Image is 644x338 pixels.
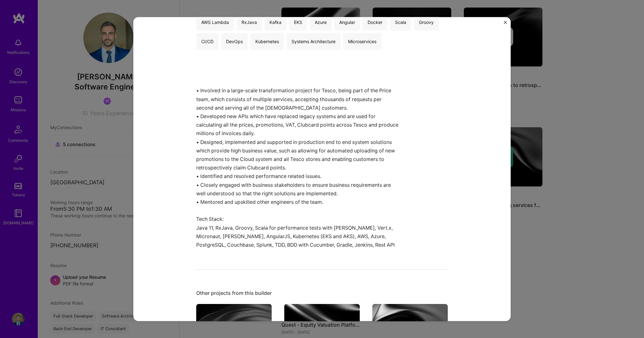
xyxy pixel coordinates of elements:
div: CI/CD [196,33,219,50]
div: Azure [310,14,332,31]
div: Kubernetes [250,33,284,50]
div: RxJava [236,14,262,31]
div: Groovy [414,14,439,31]
div: Scala [390,14,411,31]
div: Docker [363,14,387,31]
div: Kafka [264,14,286,31]
div: Microservices [343,33,381,50]
div: EKS [289,14,307,31]
div: Angular [334,14,360,31]
div: Systems Architecture [286,33,341,50]
div: AWS Lambda [196,14,234,31]
div: DevOps [221,33,248,50]
div: Other projects from this builder [196,290,448,296]
button: Close [504,21,507,27]
p: • Involved in a large-scale transformation project for Tesco, being part of the Price team, which... [196,86,401,249]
